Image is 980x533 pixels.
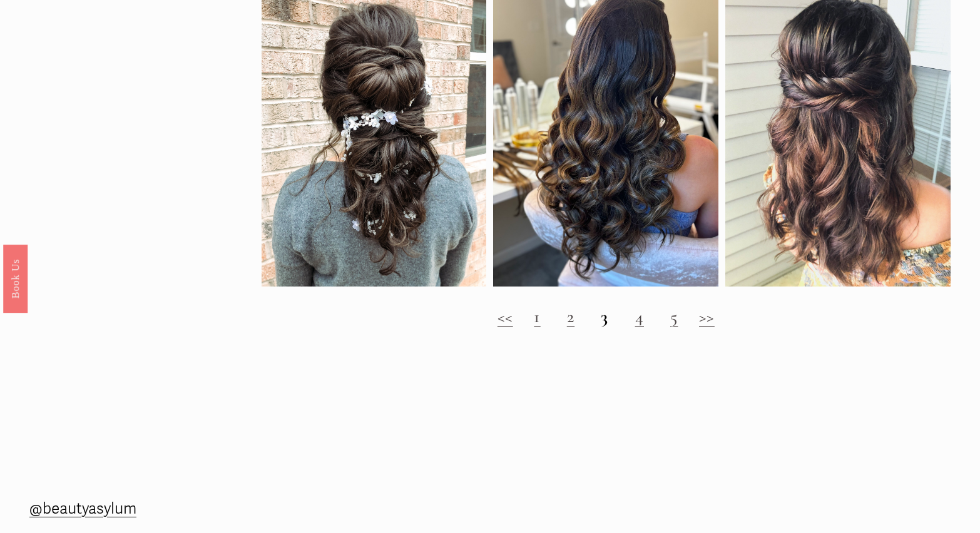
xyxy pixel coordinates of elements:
a: 4 [635,306,644,327]
a: >> [699,306,715,327]
a: 1 [534,306,540,327]
a: << [498,306,513,327]
a: 5 [670,306,678,327]
a: Book Us [3,245,28,313]
a: 2 [567,306,574,327]
strong: 3 [601,306,608,327]
a: @beautyasylum [29,495,136,522]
